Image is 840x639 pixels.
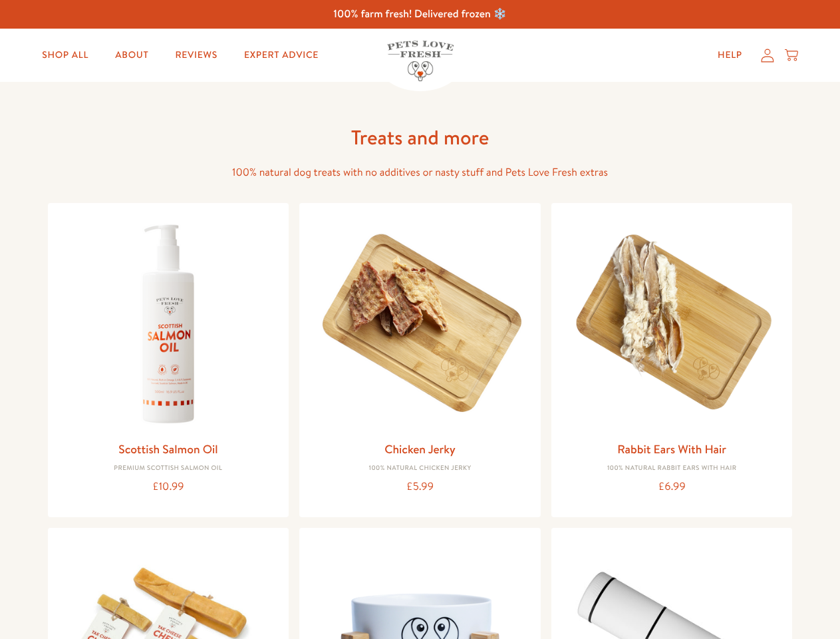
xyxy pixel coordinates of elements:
a: Scottish Salmon Oil [118,441,217,457]
h1: Treats and more [208,124,633,150]
div: £10.99 [59,478,279,496]
a: Reviews [164,42,227,69]
div: 100% Natural Rabbit Ears with hair [562,465,782,473]
a: Expert Advice [233,42,329,69]
div: £6.99 [562,478,782,496]
div: 100% Natural Chicken Jerky [310,465,530,473]
a: Shop All [31,42,99,69]
a: Rabbit Ears With Hair [617,441,726,457]
a: Help [707,42,753,69]
img: Pets Love Fresh [387,41,454,81]
img: Chicken Jerky [310,214,530,434]
div: £5.99 [310,478,530,496]
div: Premium Scottish Salmon Oil [59,465,279,473]
a: Chicken Jerky [384,441,456,457]
img: Scottish Salmon Oil [59,214,279,434]
img: Rabbit Ears With Hair [562,214,782,434]
span: 100% natural dog treats with no additives or nasty stuff and Pets Love Fresh extras [232,165,608,180]
a: About [104,42,159,69]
